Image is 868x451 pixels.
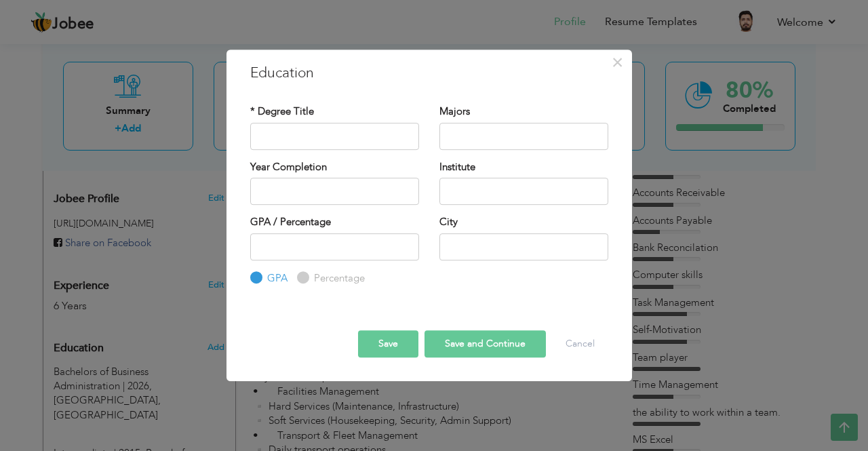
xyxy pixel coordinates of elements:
[250,63,608,83] h3: Education
[250,215,331,229] label: GPA / Percentage
[439,215,458,229] label: City
[250,160,327,174] label: Year Completion
[612,50,623,75] span: ×
[311,271,365,286] label: Percentage
[607,52,629,73] button: Close
[439,160,475,174] label: Institute
[439,104,470,119] label: Majors
[358,330,418,357] button: Save
[425,330,546,357] button: Save and Continue
[264,271,288,286] label: GPA
[250,104,314,119] label: * Degree Title
[552,330,608,357] button: Cancel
